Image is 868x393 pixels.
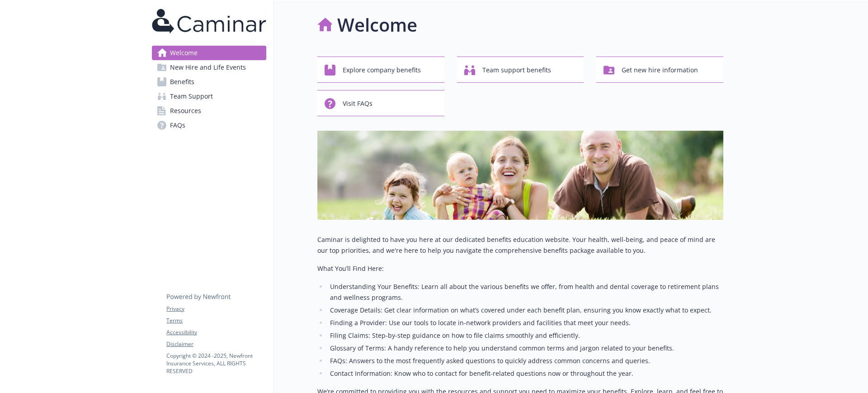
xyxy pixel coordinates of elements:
[170,104,201,118] span: Resources
[317,57,444,83] button: Explore company benefits
[327,355,723,366] li: FAQs: Answers to the most frequently asked questions to quickly address common concerns and queries.
[343,62,421,79] span: Explore company benefits
[166,328,266,336] a: Accessibility
[166,317,266,325] a: Terms
[327,305,723,316] li: Coverage Details: Get clear information on what’s covered under each benefit plan, ensuring you k...
[327,330,723,341] li: Filing Claims: Step-by-step guidance on how to file claims smoothly and efficiently.
[317,234,723,256] p: Caminar is delighted to have you here at our dedicated benefits education website. Your health, w...
[343,95,373,112] span: Visit FAQs
[327,281,723,303] li: Understanding Your Benefits: Learn all about the various benefits we offer, from health and denta...
[170,75,194,89] span: Benefits
[317,131,723,220] img: overview page banner
[152,60,266,75] a: New Hire and Life Events
[152,75,266,89] a: Benefits
[170,46,198,60] span: Welcome
[152,104,266,118] a: Resources
[170,60,246,75] span: New Hire and Life Events
[152,46,266,60] a: Welcome
[337,11,417,38] h1: Welcome
[622,62,698,79] span: Get new hire information
[457,57,584,83] button: Team support benefits
[317,90,444,116] button: Visit FAQs
[317,263,723,274] p: What You’ll Find Here:
[152,118,266,133] a: FAQs
[170,118,185,133] span: FAQs
[170,89,213,104] span: Team Support
[166,352,266,375] p: Copyright © 2024 - 2025 , Newfront Insurance Services, ALL RIGHTS RESERVED
[152,89,266,104] a: Team Support
[482,62,551,79] span: Team support benefits
[166,340,266,348] a: Disclaimer
[327,317,723,328] li: Finding a Provider: Use our tools to locate in-network providers and facilities that meet your ne...
[166,305,266,313] a: Privacy
[596,57,723,83] button: Get new hire information
[327,368,723,379] li: Contact Information: Know who to contact for benefit-related questions now or throughout the year.
[327,343,723,354] li: Glossary of Terms: A handy reference to help you understand common terms and jargon related to yo...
